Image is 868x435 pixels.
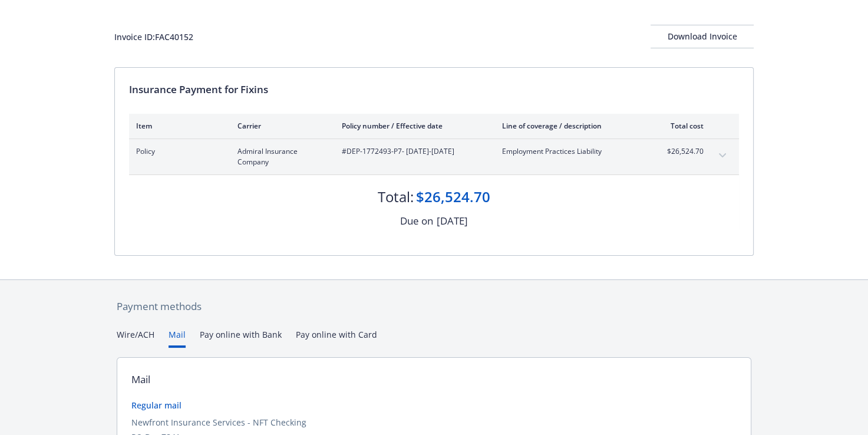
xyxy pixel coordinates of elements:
[342,146,483,157] span: #DEP-1772493-P7 - [DATE]-[DATE]
[117,299,751,314] div: Payment methods
[237,121,323,131] div: Carrier
[502,121,641,131] div: Line of coverage / description
[169,328,186,348] button: Mail
[651,25,754,48] button: Download Invoice
[659,121,704,131] div: Total cost
[437,213,468,229] div: [DATE]
[296,328,377,348] button: Pay online with Card
[342,121,483,131] div: Policy number / Effective date
[131,416,737,429] div: Newfront Insurance Services - NFT Checking
[200,328,282,348] button: Pay online with Bank
[502,146,641,157] span: Employment Practices Liability
[136,121,219,131] div: Item
[129,82,739,97] div: Insurance Payment for Fixins
[651,25,754,48] div: Download Invoice
[136,146,219,157] span: Policy
[378,187,414,207] div: Total:
[237,146,323,167] span: Admiral Insurance Company
[416,187,490,207] div: $26,524.70
[131,399,737,411] div: Regular mail
[117,328,154,348] button: Wire/ACH
[114,31,193,43] div: Invoice ID: FAC40152
[400,213,433,229] div: Due on
[131,372,150,387] div: Mail
[129,139,739,174] div: PolicyAdmiral Insurance Company#DEP-1772493-P7- [DATE]-[DATE]Employment Practices Liability$26,52...
[713,146,732,165] button: expand content
[659,146,704,157] span: $26,524.70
